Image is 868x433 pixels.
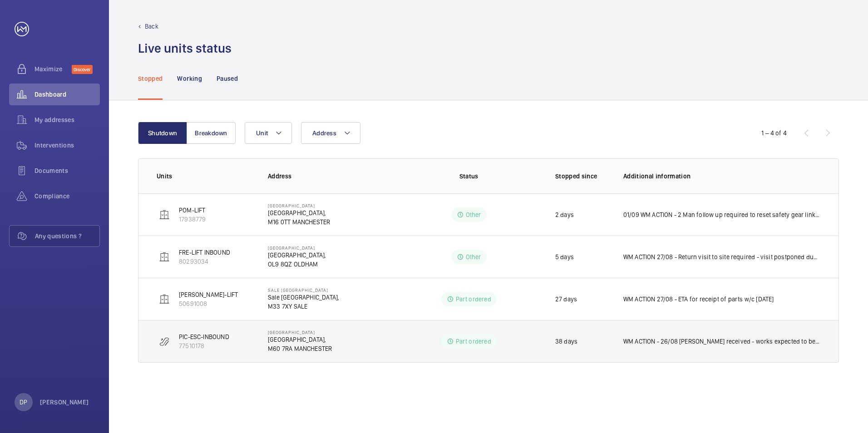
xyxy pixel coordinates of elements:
[179,257,230,266] p: 80293034
[20,398,27,407] p: DP
[35,64,72,74] span: Maximize
[179,341,229,350] p: 77510178
[35,115,100,124] span: My addresses
[555,210,574,219] p: 2 days
[177,74,202,83] p: Working
[555,337,577,346] p: 38 days
[268,344,332,353] p: M60 7RA MANCHESTER
[268,330,332,335] p: [GEOGRAPHIC_DATA]
[268,302,339,311] p: M33 7XY SALE
[187,122,236,144] button: Breakdown
[623,252,820,261] p: WM ACTION 27/08 - Return visit to site required - visit postponed due to torrential weather condi...
[268,245,326,251] p: [GEOGRAPHIC_DATA]
[268,172,397,181] p: Address
[138,40,232,57] h1: Live units status
[623,337,820,346] p: WM ACTION - 26/08 [PERSON_NAME] received - works expected to be complete w/c 01/09
[268,251,326,260] p: [GEOGRAPHIC_DATA],
[268,217,330,226] p: M16 0TT MANCHESTER
[157,172,253,181] p: Units
[138,74,163,83] p: Stopped
[179,332,229,341] p: PIC-ESC-INBOUND
[256,129,268,137] span: Unit
[268,335,332,344] p: [GEOGRAPHIC_DATA],
[72,65,93,74] span: Discover
[268,293,339,302] p: Sale [GEOGRAPHIC_DATA],
[179,248,230,257] p: FRE-LIFT INBOUND
[35,90,100,99] span: Dashboard
[268,287,339,293] p: Sale [GEOGRAPHIC_DATA]
[145,22,158,31] p: Back
[268,203,330,208] p: [GEOGRAPHIC_DATA]
[40,398,89,407] p: [PERSON_NAME]
[245,122,292,144] button: Unit
[159,251,170,262] img: elevator.svg
[35,231,99,241] span: Any questions ?
[623,210,820,219] p: 01/09 WM ACTION - 2 Man follow up required to reset safety gear linkage as not moving back to neu...
[268,208,330,217] p: [GEOGRAPHIC_DATA],
[623,172,820,181] p: Additional information
[179,215,206,224] p: 17938779
[159,336,170,347] img: escalator.svg
[159,209,170,220] img: elevator.svg
[35,166,100,175] span: Documents
[456,295,491,304] p: Part ordered
[466,210,481,219] p: Other
[555,252,574,261] p: 5 days
[179,206,206,215] p: POM-LIFT
[312,129,336,137] span: Address
[35,141,100,150] span: Interventions
[403,172,534,181] p: Status
[179,290,238,299] p: [PERSON_NAME]-LIFT
[179,299,238,308] p: 50691008
[35,192,100,201] span: Compliance
[466,252,481,261] p: Other
[761,128,787,138] div: 1 – 4 of 4
[301,122,360,144] button: Address
[623,295,774,304] p: WM ACTION 27/08 - ETA for receipt of parts w/c [DATE]
[456,337,491,346] p: Part ordered
[555,295,577,304] p: 27 days
[268,260,326,269] p: OL9 8QZ OLDHAM
[217,74,238,83] p: Paused
[159,294,170,305] img: elevator.svg
[138,122,187,144] button: Shutdown
[555,172,609,181] p: Stopped since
